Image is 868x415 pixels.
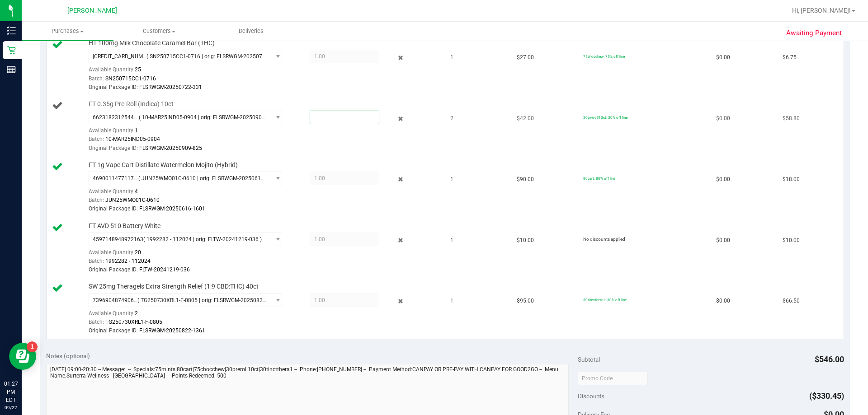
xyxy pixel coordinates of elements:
span: 25 [135,66,141,73]
a: Purchases [22,22,113,41]
span: 4 [135,188,138,195]
span: Hi, [PERSON_NAME]! [792,7,851,14]
inline-svg: Inventory [7,26,16,35]
span: select [270,50,281,63]
span: $58.80 [783,114,800,123]
span: SW 25mg Theragels Extra Strength Relief (1:9 CBD:THC) 40ct [89,282,259,291]
span: $27.00 [517,53,534,62]
span: select [270,111,281,124]
div: Available Quantity: [89,124,292,142]
span: [PERSON_NAME] [67,7,117,14]
div: Available Quantity: [89,63,292,81]
span: 1 [450,175,453,184]
inline-svg: Reports [7,65,16,74]
span: $18.00 [783,175,800,184]
span: FLSRWGM-20250722-331 [139,84,202,90]
span: 10-MAR25IND05-0904 [105,136,160,142]
span: Discounts [578,388,604,404]
a: Deliveries [205,22,297,41]
span: [CREDIT_CARD_NUMBER] [93,53,146,60]
span: Original Package ID: [89,205,138,212]
span: 75chocchew: 75% off line [583,54,625,59]
span: 6623182312544485 [93,114,139,121]
span: Awaiting Payment [786,28,842,38]
p: 01:27 PM EDT [4,380,18,404]
span: FLSRWGM-20250909-825 [139,145,202,151]
span: 1992282 - 112024 [105,258,151,264]
span: 7396904874906261 [93,297,137,303]
span: $95.00 [517,297,534,305]
span: $546.00 [815,354,844,364]
span: Original Package ID: [89,327,138,334]
span: ($330.45) [809,391,844,401]
span: 4597148948972163 [93,236,143,242]
span: $0.00 [716,114,730,123]
span: FLSRWGM-20250822-1361 [139,327,205,334]
span: Batch: [89,75,104,82]
span: Deliveries [226,27,276,35]
span: 20 [135,249,141,256]
span: select [270,233,281,246]
div: Available Quantity: [89,185,292,203]
span: $0.00 [716,236,730,245]
span: Batch: [89,319,104,325]
span: 30preroll10ct: 30% off line [583,115,627,120]
span: Notes (optional) [46,352,90,359]
span: ( 10-MAR25IND05-0904 | orig: FLSRWGM-20250909-825 ) [139,114,267,121]
p: 09/22 [4,404,18,411]
span: 2 [450,114,453,123]
span: ( TG250730XRL1-F-0805 | orig: FLSRWGM-20250822-1361 ) [137,297,266,303]
span: Batch: [89,197,104,203]
span: 1 [450,53,453,62]
div: Available Quantity: [89,307,292,325]
span: $10.00 [783,236,800,245]
iframe: Resource center [9,343,36,370]
span: Customers [114,27,205,35]
iframe: Resource center unread badge [27,341,38,352]
span: ( SN250715CC1-0716 | orig: FLSRWGM-20250722-331 ) [146,53,267,60]
input: Promo Code [578,372,648,385]
span: ( JUN25WMO01C-0610 | orig: FLSRWGM-20250616-1601 ) [138,175,267,182]
span: $0.00 [716,175,730,184]
span: FT 0.35g Pre-Roll (Indica) 10ct [89,100,174,108]
span: JUN25WMO01C-0610 [105,197,160,203]
span: Batch: [89,258,104,264]
span: TG250730XRL1-F-0805 [105,319,162,325]
span: 2 [135,310,138,317]
span: Original Package ID: [89,266,138,273]
span: 1 [135,127,138,134]
span: Original Package ID: [89,84,138,90]
span: Original Package ID: [89,145,138,151]
span: ( 1992282 - 112024 | orig: FLTW-20241219-036 ) [143,236,262,242]
span: $0.00 [716,297,730,305]
span: FT 1g Vape Cart Distillate Watermelon Mojito (Hybrid) [89,161,238,169]
span: Purchases [22,27,113,35]
span: $0.00 [716,53,730,62]
span: FT AVD 510 Battery White [89,222,160,230]
span: No discounts applied [583,237,625,242]
span: FLTW-20241219-036 [139,266,190,273]
span: select [270,172,281,185]
span: $6.75 [783,53,797,62]
span: 80cart: 80% off line [583,176,615,181]
inline-svg: Retail [7,46,16,55]
span: 1 [450,297,453,305]
span: 4690011477117581 [93,175,138,182]
span: $42.00 [517,114,534,123]
span: 30tinctthera1: 30% off line [583,298,627,302]
span: $66.50 [783,297,800,305]
span: select [270,294,281,307]
span: 1 [450,236,453,245]
span: Batch: [89,136,104,142]
a: Customers [113,22,205,41]
span: HT 100mg Milk Chocolate Caramel Bar (THC) [89,39,215,47]
span: SN250715CC1-0716 [105,75,156,82]
span: FLSRWGM-20250616-1601 [139,205,205,212]
span: $10.00 [517,236,534,245]
span: Subtotal [578,356,600,363]
div: Available Quantity: [89,246,292,264]
span: $90.00 [517,175,534,184]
